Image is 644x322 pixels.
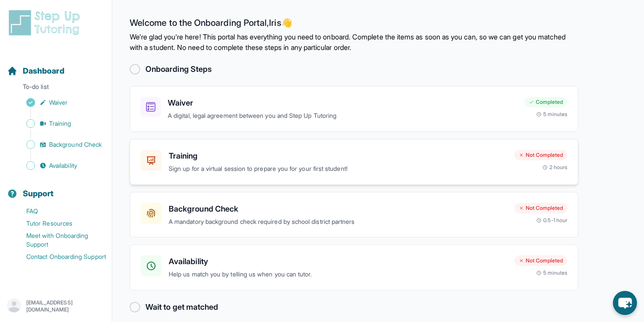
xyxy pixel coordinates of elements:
img: logo [7,9,85,37]
a: Availability [7,159,112,172]
h2: Welcome to the Onboarding Portal, Iris 👋 [130,18,578,32]
h3: Waiver [168,97,517,109]
a: Dashboard [7,65,64,77]
a: Waiver [7,96,112,109]
h2: Wait to get matched [145,301,218,313]
div: 2 hours [542,164,568,171]
div: Not Completed [514,203,567,213]
h3: Availability [169,255,507,268]
div: 5 minutes [536,111,567,118]
button: chat-button [613,291,637,315]
a: TrainingSign up for a virtual session to prepare you for your first student!Not Completed2 hours [130,139,578,185]
p: [EMAIL_ADDRESS][DOMAIN_NAME] [26,299,105,313]
h2: Onboarding Steps [145,63,212,75]
a: WaiverA digital, legal agreement between you and Step Up TutoringCompleted5 minutes [130,86,578,132]
a: FAQ [7,205,112,217]
div: 0.5-1 hour [536,217,567,224]
button: Dashboard [4,51,108,81]
button: Support [4,173,108,203]
p: To-do list [4,82,108,95]
p: Sign up for a virtual session to prepare you for your first student! [169,164,507,174]
h3: Background Check [169,203,507,215]
div: Not Completed [514,255,567,266]
div: Completed [524,97,567,107]
span: Waiver [49,98,67,107]
span: Availability [49,161,77,170]
a: AvailabilityHelp us match you by telling us when you can tutor.Not Completed5 minutes [130,244,578,290]
div: Not Completed [514,150,567,160]
button: [EMAIL_ADDRESS][DOMAIN_NAME] [7,298,105,314]
p: A mandatory background check required by school district partners [169,217,507,227]
a: Tutor Resources [7,217,112,230]
h3: Training [169,150,507,162]
a: Meet with Onboarding Support [7,230,112,251]
p: A digital, legal agreement between you and Step Up Tutoring [168,111,517,121]
span: Support [23,188,54,200]
span: Background Check [49,140,102,149]
span: Training [49,119,71,128]
p: Help us match you by telling us when you can tutor. [169,269,507,280]
a: Training [7,117,112,130]
span: Dashboard [23,65,64,77]
p: We're glad you're here! This portal has everything you need to onboard. Complete the items as soo... [130,32,578,53]
a: Background CheckA mandatory background check required by school district partnersNot Completed0.5... [130,192,578,238]
a: Background Check [7,138,112,151]
a: Contact Onboarding Support [7,251,112,263]
div: 5 minutes [536,269,567,276]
